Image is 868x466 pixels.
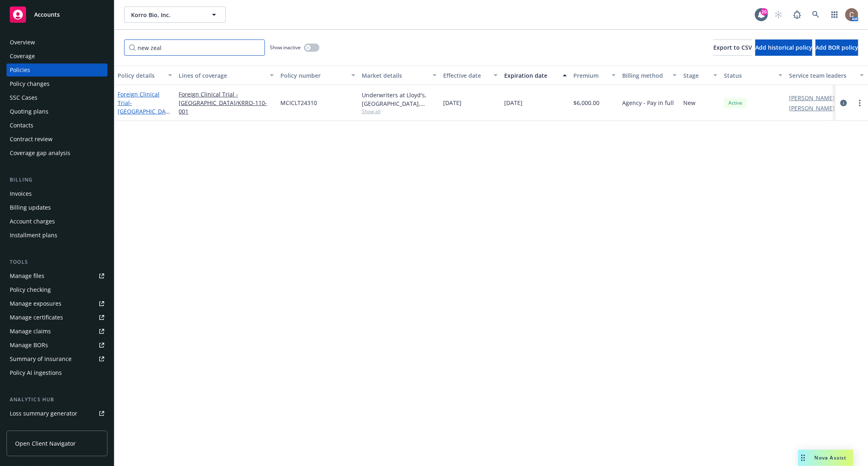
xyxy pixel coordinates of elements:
a: Installment plans [7,229,107,242]
div: 20 [761,8,768,15]
div: Quoting plans [10,105,48,118]
a: Quoting plans [7,105,107,118]
a: Summary of insurance [7,352,107,365]
div: Coverage gap analysis [10,147,70,160]
div: Summary of insurance [10,352,72,365]
div: Policy checking [10,283,51,296]
a: Manage claims [7,325,107,338]
span: Accounts [34,11,60,18]
div: Contract review [10,133,52,146]
div: Stage [683,71,708,80]
div: Status [724,71,774,80]
a: Contract review [7,133,107,146]
a: Policies [7,63,107,77]
div: Policy number [280,71,346,80]
div: Account charges [10,215,55,228]
div: Manage claims [10,325,51,338]
div: Premium [573,71,607,80]
span: Korro Bio, Inc. [131,11,201,19]
span: MCICLT24310 [280,98,317,107]
span: Show all [362,108,437,115]
div: Manage BORs [10,339,48,352]
span: New [683,98,695,107]
div: Billing method [622,71,668,80]
button: Add BOR policy [816,39,858,56]
div: Manage exposures [10,297,61,310]
div: Service team leaders [789,71,855,80]
div: Underwriters at Lloyd's, [GEOGRAPHIC_DATA], [PERSON_NAME] of [GEOGRAPHIC_DATA], Clinical Trials I... [362,91,437,108]
a: Report a Bug [789,7,805,23]
a: circleInformation [839,98,848,108]
img: photo [845,8,858,21]
span: Open Client Navigator [15,439,76,448]
a: Manage files [7,269,107,282]
a: Account charges [7,215,107,228]
div: Overview [10,36,35,49]
a: Accounts [7,3,107,26]
button: Service team leaders [786,66,867,85]
a: Loss summary generator [7,407,107,420]
a: Policy AI ingestions [7,366,107,379]
button: Policy details [114,66,175,85]
span: Export to CSV [713,44,752,51]
span: Agency - Pay in full [622,98,674,107]
a: Search [808,7,824,23]
div: Manage files [10,269,44,282]
button: Effective date [440,66,501,85]
input: Filter by keyword... [124,39,265,56]
button: Export to CSV [713,39,752,56]
span: Nova Assist [815,454,847,461]
a: Manage exposures [7,297,107,310]
button: Billing method [619,66,680,85]
a: Policy checking [7,283,107,296]
a: SSC Cases [7,91,107,104]
span: [DATE] [504,98,523,107]
span: $6,000.00 [573,98,599,107]
div: Market details [362,71,428,80]
span: - [GEOGRAPHIC_DATA]/KRRO-110-001 [118,99,170,124]
a: Switch app [826,7,843,23]
button: Stage [680,66,721,85]
button: Policy number [277,66,359,85]
div: Lines of coverage [179,71,265,80]
a: Coverage gap analysis [7,147,107,160]
div: Drag to move [798,450,808,466]
a: Overview [7,36,107,49]
a: Foreign Clinical Trial [118,90,169,124]
a: [PERSON_NAME] [789,104,835,112]
button: Lines of coverage [175,66,277,85]
a: Start snowing [770,7,787,23]
button: Premium [570,66,619,85]
div: SSC Cases [10,91,37,104]
button: Status [721,66,786,85]
span: [DATE] [443,98,461,107]
div: Policy changes [10,77,50,90]
div: Analytics hub [7,396,107,404]
a: Policy changes [7,77,107,90]
button: Market details [359,66,440,85]
span: Show inactive [270,44,301,51]
button: Korro Bio, Inc. [124,7,226,23]
span: Active [727,99,743,107]
div: Manage certificates [10,311,63,324]
div: Invoices [10,187,32,200]
div: Billing [7,176,107,184]
a: Billing updates [7,201,107,214]
div: Contacts [10,119,33,132]
a: Manage BORs [7,339,107,352]
button: Add historical policy [755,39,812,56]
span: Add BOR policy [816,44,858,51]
span: Add historical policy [755,44,812,51]
div: Installment plans [10,229,57,242]
a: Coverage [7,50,107,63]
div: Billing updates [10,201,51,214]
div: Expiration date [504,71,558,80]
div: Policies [10,63,30,77]
div: Policy details [118,71,163,80]
div: Policy AI ingestions [10,366,62,379]
a: more [855,98,865,108]
div: Effective date [443,71,489,80]
div: Tools [7,258,107,266]
div: Coverage [10,50,35,63]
